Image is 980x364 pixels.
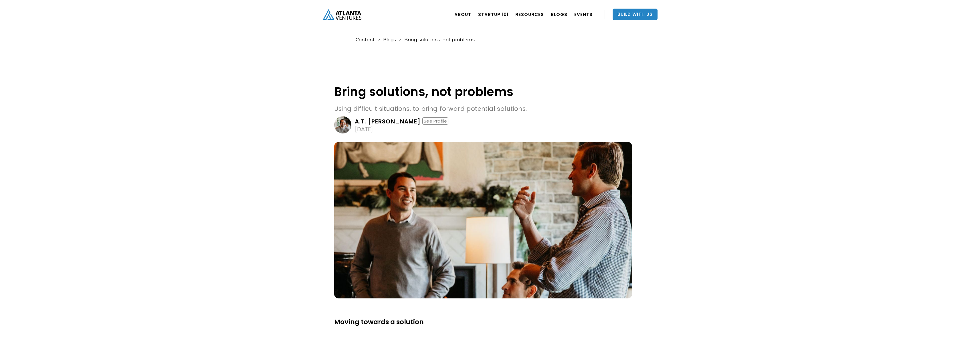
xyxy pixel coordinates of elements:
[378,37,380,43] div: >
[454,6,471,22] a: ABOUT
[574,6,593,22] a: EVENTS
[355,119,421,124] div: A.T. [PERSON_NAME]
[334,85,632,99] h1: Bring solutions, not problems
[334,318,630,359] h4: Moving towards a solution
[356,37,375,43] a: Content
[334,104,632,113] p: Using difficult situations, to bring forward potential solutions.
[404,37,475,43] div: Bring solutions, not problems
[515,6,544,22] a: RESOURCES
[422,117,448,125] div: See Profile
[383,37,396,43] a: Blogs
[355,126,373,132] div: [DATE]
[478,6,508,22] a: Startup 101
[613,9,658,20] a: Build With Us
[399,37,401,43] div: >
[551,6,567,22] a: BLOGS
[334,116,632,133] a: A.T. [PERSON_NAME]See Profile[DATE]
